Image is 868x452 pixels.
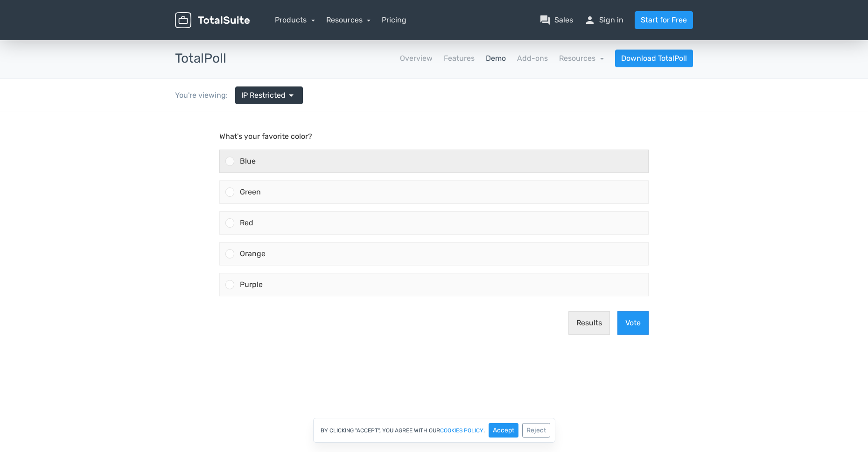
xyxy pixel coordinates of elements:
a: Demo [486,53,506,64]
a: Resources [559,54,604,63]
a: IP Restricted arrow_drop_down [235,86,303,104]
a: Pricing [382,14,406,26]
span: Blue [240,44,256,53]
span: Orange [240,137,266,146]
p: What's your favorite color? [219,19,649,30]
a: Start for Free [635,11,693,29]
button: Vote [617,199,649,222]
div: You're viewing: [175,90,235,101]
button: Reject [522,423,550,438]
a: Products [275,15,315,24]
span: question_answer [539,14,551,26]
a: Overview [400,53,433,64]
a: Features [444,53,475,64]
div: By clicking "Accept", you agree with our . [313,418,555,443]
a: cookies policy [440,428,483,433]
span: IP Restricted [241,90,286,101]
a: Add-ons [517,53,548,64]
span: Green [240,75,261,84]
a: Download TotalPoll [615,50,693,67]
button: Accept [489,423,518,438]
button: Results [568,199,610,222]
h3: TotalPoll [175,51,226,66]
a: personSign in [584,14,623,26]
span: Red [240,106,253,115]
span: person [584,14,595,26]
a: Resources [326,15,371,24]
a: question_answerSales [539,14,573,26]
span: Purple [240,168,263,177]
span: arrow_drop_down [286,90,297,101]
img: TotalSuite for WordPress [175,12,250,29]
